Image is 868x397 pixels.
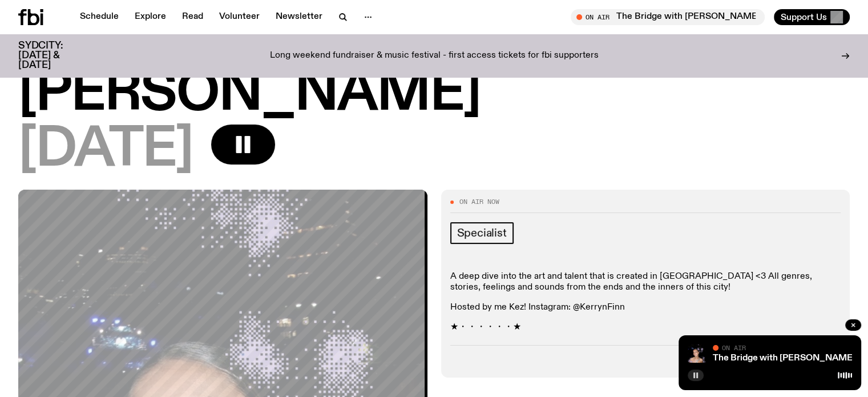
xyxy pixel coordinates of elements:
[450,222,514,244] a: Specialist
[269,9,329,25] a: Newsletter
[18,125,193,176] span: [DATE]
[459,199,499,205] span: On Air Now
[128,9,173,25] a: Explore
[781,12,827,22] span: Support Us
[457,227,507,239] span: Specialist
[18,17,850,120] h1: The Bridge with [PERSON_NAME]
[175,9,210,25] a: Read
[571,9,765,25] button: On AirThe Bridge with [PERSON_NAME]
[774,9,850,25] button: Support Us
[212,9,267,25] a: Volunteer
[270,51,599,61] p: Long weekend fundraiser & music festival - first access tickets for fbi supporters
[713,354,855,363] a: The Bridge with [PERSON_NAME]
[450,302,841,313] p: Hosted by me Kez! Instagram: @KerrynFinn
[450,322,841,333] p: ★・・・・・・★
[450,271,841,293] p: A deep dive into the art and talent that is created in [GEOGRAPHIC_DATA] <3 All genres, stories, ...
[722,344,746,351] span: On Air
[73,9,126,25] a: Schedule
[18,41,91,70] h3: SYDCITY: [DATE] & [DATE]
